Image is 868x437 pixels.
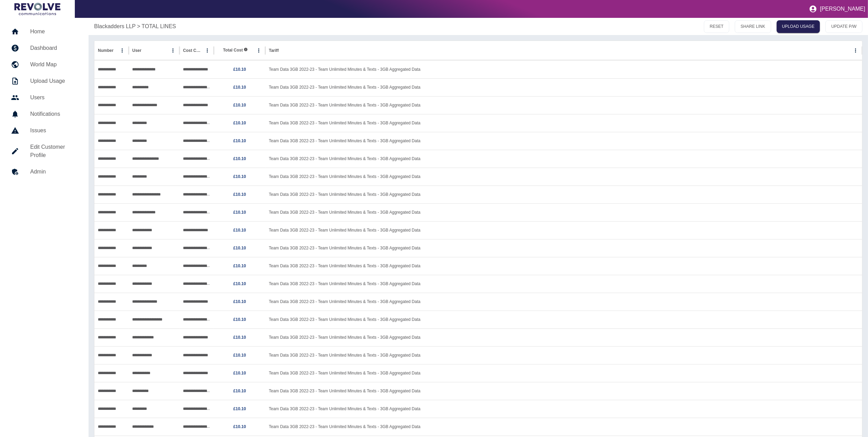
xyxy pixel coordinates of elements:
[265,186,862,203] div: Team Data 3GB 2022-23 - Team Unlimited Minutes & Texts - 3GB Aggregated Data
[806,2,868,16] button: [PERSON_NAME]
[265,400,862,418] div: Team Data 3GB 2022-23 - Team Unlimited Minutes & Texts - 3GB Aggregated Data
[265,418,862,436] div: Team Data 3GB 2022-23 - Team Unlimited Minutes & Texts - 3GB Aggregated Data
[117,46,127,55] button: Number column menu
[265,311,862,328] div: Team Data 3GB 2022-23 - Team Unlimited Minutes & Texts - 3GB Aggregated Data
[233,156,246,161] a: £10.10
[820,6,865,12] p: [PERSON_NAME]
[265,168,862,186] div: Team Data 3GB 2022-23 - Team Unlimited Minutes & Texts - 3GB Aggregated Data
[30,44,78,52] h5: Dashboard
[233,317,246,322] a: £10.10
[5,56,83,73] a: World Map
[233,192,246,197] a: £10.10
[30,126,78,135] h5: Issues
[233,138,246,143] a: £10.10
[233,210,246,215] a: £10.10
[265,293,862,311] div: Team Data 3GB 2022-23 - Team Unlimited Minutes & Texts - 3GB Aggregated Data
[5,122,83,139] a: Issues
[269,48,279,53] div: Tariff
[265,60,862,78] div: Team Data 3GB 2022-23 - Team Unlimited Minutes & Texts - 3GB Aggregated Data
[233,246,246,250] a: £10.10
[5,89,83,106] a: Users
[704,20,729,33] button: RESET
[265,132,862,150] div: Team Data 3GB 2022-23 - Team Unlimited Minutes & Texts - 3GB Aggregated Data
[142,22,176,31] a: TOTAL LINES
[265,96,862,114] div: Team Data 3GB 2022-23 - Team Unlimited Minutes & Texts - 3GB Aggregated Data
[265,78,862,96] div: Team Data 3GB 2022-23 - Team Unlimited Minutes & Texts - 3GB Aggregated Data
[265,114,862,132] div: Team Data 3GB 2022-23 - Team Unlimited Minutes & Texts - 3GB Aggregated Data
[202,46,212,55] button: Cost Centre column menu
[233,406,246,411] a: £10.10
[5,139,83,164] a: Edit Customer Profile
[265,150,862,168] div: Team Data 3GB 2022-23 - Team Unlimited Minutes & Texts - 3GB Aggregated Data
[132,48,141,53] div: User
[851,46,860,55] button: Tariff column menu
[233,264,246,268] a: £10.10
[233,174,246,179] a: £10.10
[233,335,246,340] a: £10.10
[30,143,78,159] h5: Edit Customer Profile
[168,46,178,55] button: User column menu
[233,281,246,286] a: £10.10
[265,221,862,239] div: Team Data 3GB 2022-23 - Team Unlimited Minutes & Texts - 3GB Aggregated Data
[94,22,136,31] a: Blackadders LLP
[223,47,248,53] span: Total Cost includes both fixed and variable costs.
[5,73,83,89] a: Upload Usage
[233,299,246,304] a: £10.10
[265,257,862,275] div: Team Data 3GB 2022-23 - Team Unlimited Minutes & Texts - 3GB Aggregated Data
[5,164,83,180] a: Admin
[98,48,113,53] div: Number
[233,67,246,72] a: £10.10
[233,353,246,358] a: £10.10
[137,22,140,31] p: >
[30,77,78,85] h5: Upload Usage
[233,85,246,90] a: £10.10
[265,346,862,364] div: Team Data 3GB 2022-23 - Team Unlimited Minutes & Texts - 3GB Aggregated Data
[254,46,264,55] button: Total Cost column menu
[233,371,246,376] a: £10.10
[30,60,78,69] h5: World Map
[233,389,246,393] a: £10.10
[265,382,862,400] div: Team Data 3GB 2022-23 - Team Unlimited Minutes & Texts - 3GB Aggregated Data
[265,203,862,221] div: Team Data 3GB 2022-23 - Team Unlimited Minutes & Texts - 3GB Aggregated Data
[233,424,246,429] a: £10.10
[30,27,78,36] h5: Home
[5,23,83,40] a: Home
[265,328,862,346] div: Team Data 3GB 2022-23 - Team Unlimited Minutes & Texts - 3GB Aggregated Data
[30,93,78,102] h5: Users
[5,40,83,56] a: Dashboard
[183,48,202,53] div: Cost Centre
[233,103,246,108] a: £10.10
[14,3,60,15] img: Logo
[233,121,246,125] a: £10.10
[265,275,862,293] div: Team Data 3GB 2022-23 - Team Unlimited Minutes & Texts - 3GB Aggregated Data
[735,20,771,33] button: SHARE LINK
[825,20,863,33] button: UPDATE P/W
[5,106,83,122] a: Notifications
[265,364,862,382] div: Team Data 3GB 2022-23 - Team Unlimited Minutes & Texts - 3GB Aggregated Data
[30,168,78,176] h5: Admin
[777,20,820,33] a: UPLOAD USAGE
[233,228,246,233] a: £10.10
[265,239,862,257] div: Team Data 3GB 2022-23 - Team Unlimited Minutes & Texts - 3GB Aggregated Data
[30,110,78,118] h5: Notifications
